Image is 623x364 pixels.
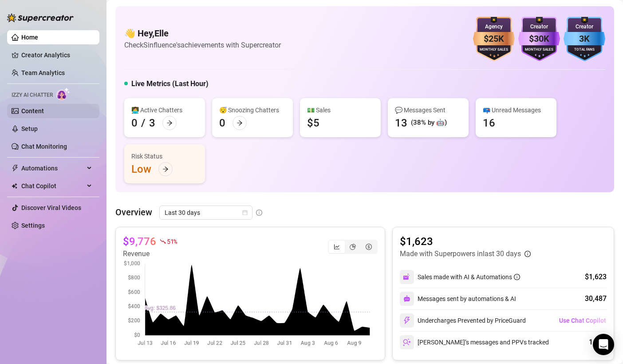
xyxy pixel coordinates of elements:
span: 51 % [167,237,177,245]
img: Chat Copilot [12,183,17,189]
img: bronze-badge-qSZam9Wu.svg [473,17,515,61]
span: arrow-right [162,166,169,172]
button: Use Chat Copilot [559,313,607,328]
span: Automations [21,161,84,175]
a: Home [21,34,38,41]
div: 0 [219,116,225,130]
div: $5 [307,116,319,130]
div: 😴 Snoozing Chatters [219,105,286,115]
img: blue-badge-DgoSNQY1.svg [564,17,605,61]
a: Content [21,107,44,115]
article: Overview [115,206,152,219]
a: Chat Monitoring [21,143,67,150]
div: (38% by 🤖) [411,118,447,128]
div: $1,623 [585,272,607,282]
span: info-circle [524,251,531,257]
span: dollar-circle [366,244,372,250]
a: Discover Viral Videos [21,204,81,211]
img: svg%3e [403,273,411,281]
span: Izzy AI Chatter [12,91,53,99]
img: logo-BBDzfeDw.svg [7,13,74,22]
div: 0 [131,116,138,130]
span: fall [160,238,166,245]
img: svg%3e [403,317,411,324]
span: info-circle [256,210,262,216]
span: thunderbolt [12,165,19,172]
img: svg%3e [403,338,411,346]
div: Creator [564,23,605,31]
div: 💵 Sales [307,105,374,115]
h4: 👋 Hey, Elle [124,27,281,40]
div: Monthly Sales [473,47,515,53]
div: 3K [564,32,605,46]
a: Team Analytics [21,69,65,76]
div: 16 [483,116,495,130]
span: Use Chat Copilot [559,317,606,324]
span: arrow-right [166,120,173,126]
a: Setup [21,125,38,132]
div: Sales made with AI & Automations [418,272,520,282]
article: $9,776 [123,234,156,249]
article: $1,623 [400,234,531,249]
div: Risk Status [131,151,198,161]
span: Chat Copilot [21,179,84,193]
span: arrow-right [237,120,243,126]
div: Agency [473,23,515,31]
article: Revenue [123,249,177,259]
div: Creator [518,23,560,31]
div: 📪 Unread Messages [483,105,549,115]
a: Creator Analytics [21,48,92,62]
span: Last 30 days [165,206,247,219]
span: calendar [242,210,248,215]
div: $25K [473,32,515,46]
div: $30K [518,32,560,46]
div: Monthly Sales [518,47,560,53]
span: line-chart [334,244,340,250]
a: Settings [21,222,45,229]
div: Undercharges Prevented by PriceGuard [400,313,526,328]
div: Open Intercom Messenger [593,334,614,355]
article: Check Sinfluence's achievements with Supercreator [124,40,281,51]
div: 3 [149,116,155,130]
span: info-circle [514,274,520,280]
div: segmented control [328,240,378,254]
div: Total Fans [564,47,605,53]
img: svg%3e [403,295,410,302]
img: AI Chatter [56,87,70,100]
div: 30,487 [585,293,607,304]
div: Messages sent by automations & AI [400,292,516,306]
div: 13 [395,116,407,130]
div: 👩‍💻 Active Chatters [131,105,198,115]
img: purple-badge-B9DA21FR.svg [518,17,560,61]
div: 1,755 [589,337,607,348]
div: 💬 Messages Sent [395,105,461,115]
article: Made with Superpowers in last 30 days [400,249,521,259]
span: pie-chart [350,244,356,250]
h5: Live Metrics (Last Hour) [131,79,209,89]
div: [PERSON_NAME]’s messages and PPVs tracked [400,335,549,349]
